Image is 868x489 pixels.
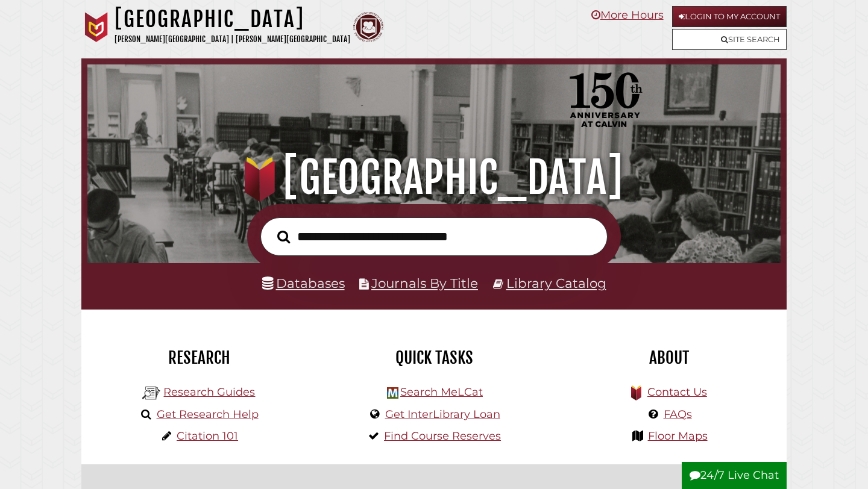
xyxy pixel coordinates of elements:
[325,347,542,368] h2: Quick Tasks
[90,347,307,368] h2: Research
[506,275,606,291] a: Library Catalog
[262,275,345,291] a: Databases
[353,12,383,42] img: Calvin Theological Seminary
[115,6,350,33] h1: [GEOGRAPHIC_DATA]
[591,8,664,22] a: More Hours
[664,408,692,421] a: FAQs
[561,347,778,368] h2: About
[371,275,478,291] a: Journals By Title
[271,227,296,247] button: Search
[387,387,398,399] img: Hekman Library Logo
[142,384,160,402] img: Hekman Library Logo
[672,29,787,50] a: Site Search
[163,385,255,399] a: Research Guides
[400,385,483,399] a: Search MeLCat
[101,151,768,204] h1: [GEOGRAPHIC_DATA]
[177,429,238,443] a: Citation 101
[81,12,112,42] img: Calvin University
[672,6,787,27] a: Login to My Account
[115,33,350,46] p: [PERSON_NAME][GEOGRAPHIC_DATA] | [PERSON_NAME][GEOGRAPHIC_DATA]
[385,408,500,421] a: Get InterLibrary Loan
[157,408,259,421] a: Get Research Help
[277,229,290,243] i: Search
[384,429,501,443] a: Find Course Reserves
[647,385,707,399] a: Contact Us
[648,429,708,443] a: Floor Maps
